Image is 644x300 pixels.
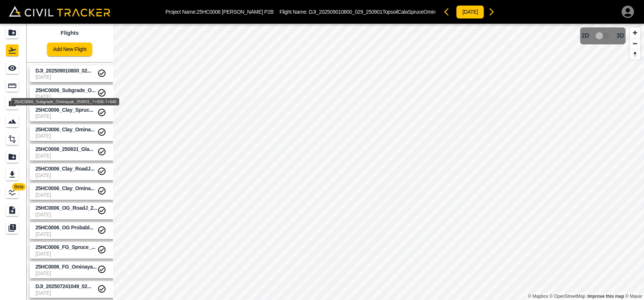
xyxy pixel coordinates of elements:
p: Project Name: 25HC0006 [PERSON_NAME] P2B [165,9,274,15]
span: 3D model not uploaded yet [592,29,614,43]
button: [DATE] [456,5,484,19]
button: Zoom out [630,38,640,49]
p: Flight Name: [279,9,435,15]
span: DJI_202509010800_029_250901TopsoilCalaSpruceOmin [309,9,435,15]
div: 25HC0006_Subgrade_Ominayak_250831_7+000-7+640 [11,98,119,105]
a: Maxar [625,294,642,299]
a: Mapbox [528,294,548,299]
button: Reset bearing to north [630,49,640,60]
span: 3D [617,33,624,39]
a: OpenStreetMap [550,294,586,299]
img: Civil Tracker [9,6,110,16]
a: Map feedback [587,294,624,299]
canvas: Map [113,24,644,300]
span: 2D [581,33,589,39]
button: Zoom in [630,27,640,38]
